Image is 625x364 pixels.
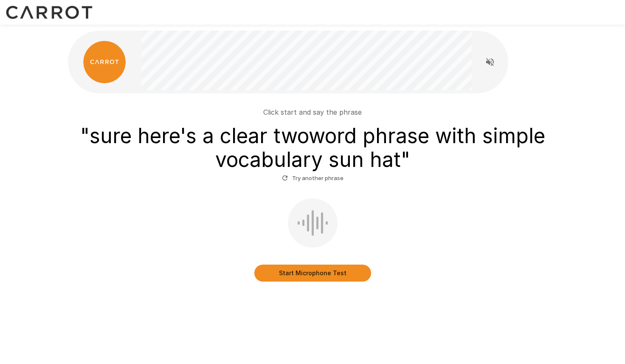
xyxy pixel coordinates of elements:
[83,41,126,83] img: carrot_logo.png
[71,124,554,172] h3: " sure here's a clear twoword phrase with simple vocabulary sun hat "
[481,54,498,71] button: Read questions aloud
[263,107,362,117] p: Click start and say the phrase
[254,265,371,282] button: Start Microphone Test
[280,172,346,185] button: Try another phrase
